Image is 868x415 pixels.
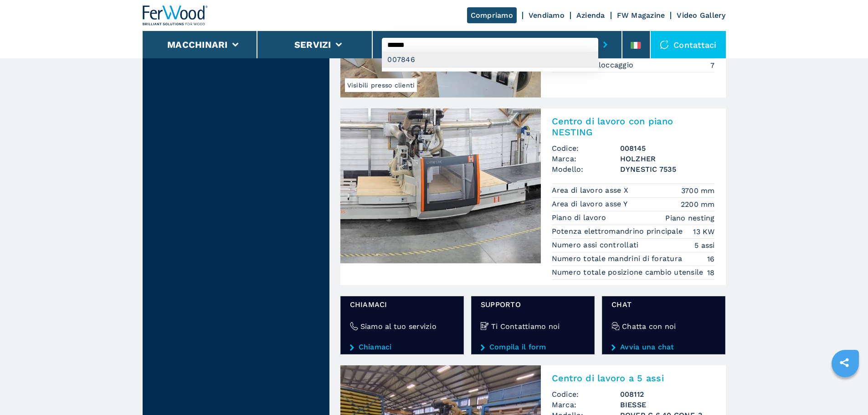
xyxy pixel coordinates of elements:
h4: Siamo al tuo servizio [360,321,437,332]
button: submit-button [598,34,612,55]
span: Marca: [552,400,620,410]
iframe: Chat [829,374,861,408]
em: 3700 mm [681,185,715,196]
a: Chiamaci [350,343,454,351]
div: Contattaci [651,31,726,58]
button: Macchinari [167,39,228,50]
span: Supporto [481,299,585,310]
p: Potenza elettromandrino principale [552,226,685,236]
a: Compriamo [467,7,517,23]
h3: 008145 [620,143,715,154]
span: Modello: [552,164,620,174]
a: Avvia una chat [611,343,716,351]
span: Marca: [552,154,620,164]
span: Codice: [552,143,620,154]
img: Ti Contattiamo noi [481,322,489,330]
button: Servizi [294,39,331,50]
p: Area di lavoro asse X [552,185,631,195]
a: Centro di lavoro con piano NESTING HOLZHER DYNESTIC 7535Centro di lavoro con piano NESTINGCodice:... [340,108,726,285]
span: Chiamaci [350,299,454,310]
p: Piano di lavoro [552,213,609,223]
a: Video Gallery [677,11,725,20]
img: Siamo al tuo servizio [350,322,358,330]
h3: BIESSE [620,400,715,410]
em: 7 [710,60,714,71]
a: Compila il form [481,343,585,351]
p: Numero totale posizione cambio utensile [552,267,706,277]
h3: DYNESTIC 7535 [620,164,715,174]
em: 5 assi [694,240,715,251]
p: Numero totale mandrini di foratura [552,254,685,264]
em: Piano nesting [665,213,714,223]
h2: Centro di lavoro a 5 assi [552,373,715,384]
img: Chatta con noi [611,322,620,330]
span: Codice: [552,389,620,400]
h2: Centro di lavoro con piano NESTING [552,116,715,138]
em: 13 KW [693,226,714,237]
span: chat [611,299,716,310]
div: 007846 [382,51,598,68]
a: sharethis [833,351,856,374]
h4: Ti Contattiamo noi [491,321,560,332]
img: Centro di lavoro con piano NESTING HOLZHER DYNESTIC 7535 [340,108,541,263]
span: Visibili presso clienti [345,78,417,92]
h3: 008112 [620,389,715,400]
a: Vendiamo [529,11,565,20]
a: Azienda [576,11,605,20]
em: 2200 mm [681,199,715,210]
img: Contattaci [660,40,669,49]
a: FW Magazine [617,11,665,20]
img: Ferwood [143,5,208,26]
h3: HOLZHER [620,154,715,164]
p: Numero assi controllati [552,240,641,250]
em: 18 [707,267,715,278]
p: Area di lavoro asse Y [552,199,630,209]
h4: Chatta con noi [622,321,676,332]
em: 16 [707,254,715,264]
